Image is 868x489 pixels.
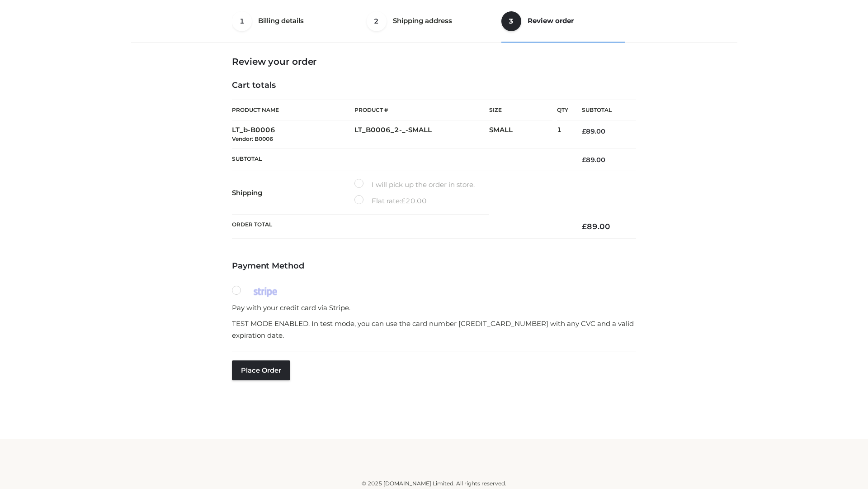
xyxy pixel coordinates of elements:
label: Flat rate: [354,195,427,207]
th: Subtotal [568,100,636,120]
h4: Cart totals [232,81,636,91]
span: £ [401,197,406,205]
h3: Review your order [232,56,636,67]
td: SMALL [489,120,557,149]
label: I will pick up the order in store. [354,179,475,191]
th: Size [489,100,552,120]
h4: Payment Method [232,261,636,271]
bdi: 89.00 [582,127,605,135]
th: Product Name [232,100,354,120]
p: TEST MODE ENABLED. In test mode, you can use the card number [CREDIT_CARD_NUMBER] with any CVC an... [232,318,636,341]
th: Product # [354,100,489,120]
bdi: 20.00 [401,197,427,205]
p: Pay with your credit card via Stripe. [232,302,636,314]
td: 1 [557,120,568,149]
th: Subtotal [232,149,568,171]
td: LT_B0006_2-_-SMALL [354,120,489,149]
span: £ [582,127,586,135]
td: LT_b-B0006 [232,120,354,149]
bdi: 89.00 [582,222,610,231]
button: Place order [232,360,290,380]
th: Order Total [232,215,568,239]
th: Qty [557,100,568,120]
span: £ [582,156,586,164]
bdi: 89.00 [582,156,605,164]
th: Shipping [232,171,354,215]
small: Vendor: B0006 [232,135,273,142]
span: £ [582,222,587,231]
div: © 2025 [DOMAIN_NAME] Limited. All rights reserved. [134,479,734,488]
